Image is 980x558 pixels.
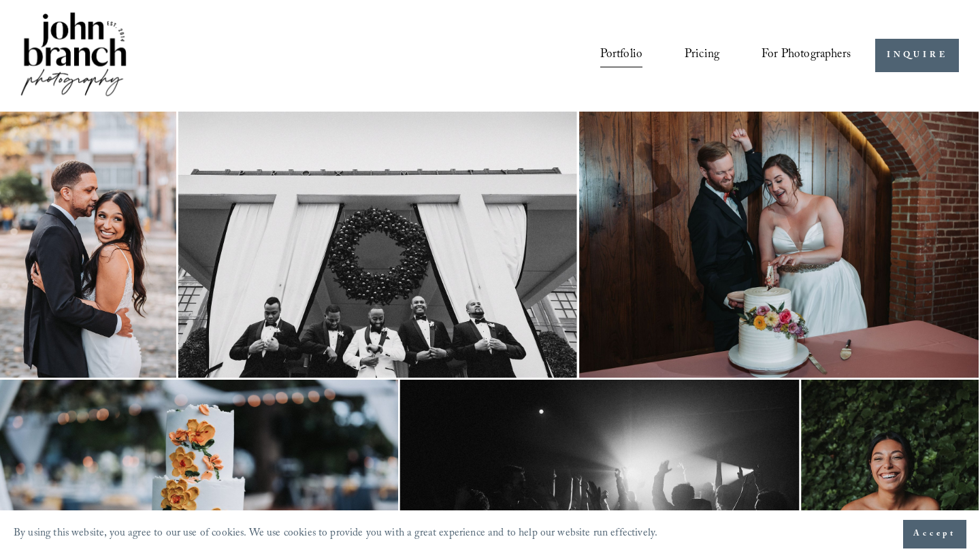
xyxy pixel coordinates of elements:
[14,524,657,545] p: By using this website, you agree to our use of cookies. We use cookies to provide you with a grea...
[178,112,577,378] img: Group of men in tuxedos standing under a large wreath on a building's entrance.
[762,44,851,67] span: For Photographers
[685,43,719,69] a: Pricing
[18,10,129,101] img: John Branch IV Photography
[600,43,643,69] a: Portfolio
[875,39,959,72] a: INQUIRE
[903,520,966,548] button: Accept
[913,527,956,541] span: Accept
[762,43,851,69] a: folder dropdown
[579,112,979,378] img: A couple is playfully cutting their wedding cake. The bride is wearing a white strapless gown, an...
